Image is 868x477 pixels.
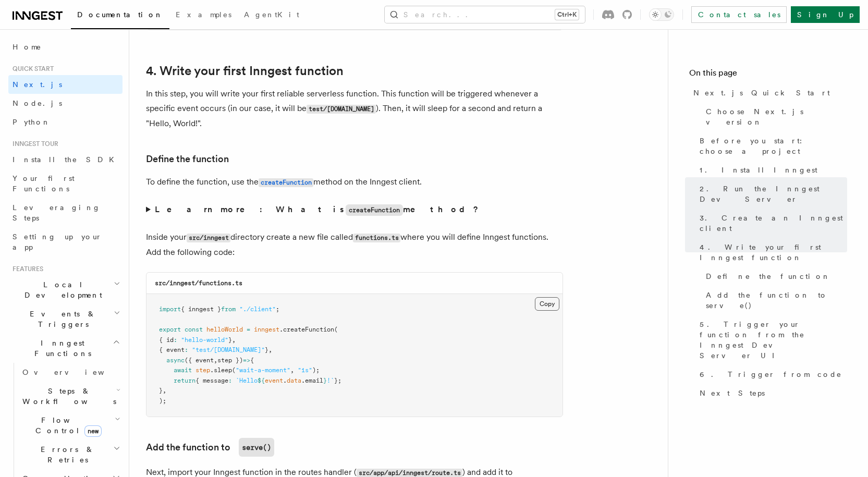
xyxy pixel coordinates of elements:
[8,265,43,273] span: Features
[706,290,847,311] span: Add the function to serve()
[71,3,169,29] a: Documentation
[159,387,163,394] span: }
[535,297,559,311] button: Copy
[689,83,847,102] a: Next.js Quick Start
[181,305,221,313] span: { inngest }
[287,377,301,384] span: data
[146,175,563,190] p: To define the function, use the method on the Inngest client.
[77,10,163,19] span: Documentation
[214,357,217,364] span: ,
[307,105,376,114] code: test/[DOMAIN_NAME]
[8,113,123,131] a: Python
[279,326,334,333] span: .createFunction
[187,234,230,242] code: src/inngest
[185,326,203,333] span: const
[174,377,195,384] span: return
[22,368,130,376] span: Overview
[8,279,114,300] span: Local Development
[146,230,563,260] p: Inside your directory create a new file called where you will define Inngest functions. Add the f...
[555,9,579,20] kbd: Ctrl+K
[695,315,847,365] a: 5. Trigger your function from the Inngest Dev Server UI
[247,326,250,333] span: =
[159,326,181,333] span: export
[13,42,42,52] span: Home
[8,338,113,359] span: Inngest Functions
[323,377,327,384] span: }
[146,438,274,457] a: Add the function toserve()
[146,202,563,217] summary: Learn more: What iscreateFunctionmethod?
[700,369,842,380] span: 6. Trigger from code
[700,136,847,156] span: Before you start: choose a project
[239,305,276,313] span: "./client"
[243,357,250,364] span: =>
[146,64,344,78] a: 4. Write your first Inngest function
[8,275,123,304] button: Local Development
[700,388,765,398] span: Next Steps
[691,6,787,23] a: Contact sales
[706,271,830,282] span: Define the function
[250,357,254,364] span: {
[13,118,51,126] span: Python
[232,336,236,344] span: ,
[276,305,279,313] span: ;
[700,213,847,234] span: 3. Create an Inngest client
[155,204,481,214] strong: Learn more: What is method?
[649,8,674,21] button: Toggle dark mode
[166,357,185,364] span: async
[185,357,214,364] span: ({ event
[700,242,847,263] span: 4. Write your first Inngest function
[702,267,847,286] a: Define the function
[13,174,75,193] span: Your first Functions
[8,65,54,73] span: Quick start
[174,336,177,344] span: :
[163,387,166,394] span: ,
[693,88,830,98] span: Next.js Quick Start
[301,377,323,384] span: .email
[228,377,232,384] span: :
[18,363,123,382] a: Overview
[18,415,115,436] span: Flow Control
[174,366,192,374] span: await
[700,165,817,175] span: 1. Install Inngest
[8,140,58,148] span: Inngest tour
[8,309,114,329] span: Events & Triggers
[18,382,123,411] button: Steps & Workflows
[283,377,287,384] span: .
[18,444,113,465] span: Errors & Retries
[236,366,290,374] span: "wait-a-moment"
[265,346,268,353] span: }
[8,75,123,94] a: Next.js
[195,366,210,374] span: step
[265,377,283,384] span: event
[8,334,123,363] button: Inngest Functions
[695,365,847,384] a: 6. Trigger from code
[706,106,847,127] span: Choose Next.js version
[195,377,228,384] span: { message
[327,377,334,384] span: !`
[221,305,236,313] span: from
[18,440,123,469] button: Errors & Retries
[13,155,120,164] span: Install the SDK
[346,204,403,216] code: createFunction
[176,10,231,19] span: Examples
[146,87,563,131] p: In this step, you will write your first reliable serverless function. This function will be trigg...
[18,411,123,440] button: Flow Controlnew
[8,150,123,169] a: Install the SDK
[695,384,847,402] a: Next Steps
[791,6,860,23] a: Sign Up
[232,366,236,374] span: (
[353,234,400,242] code: functions.ts
[702,102,847,131] a: Choose Next.js version
[185,346,188,353] span: :
[695,131,847,161] a: Before you start: choose a project
[181,336,228,344] span: "hello-world"
[695,179,847,209] a: 2. Run the Inngest Dev Server
[8,169,123,198] a: Your first Functions
[298,366,312,374] span: "1s"
[84,425,102,437] span: new
[385,6,585,23] button: Search...Ctrl+K
[334,377,341,384] span: };
[312,366,320,374] span: );
[159,305,181,313] span: import
[290,366,294,374] span: ,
